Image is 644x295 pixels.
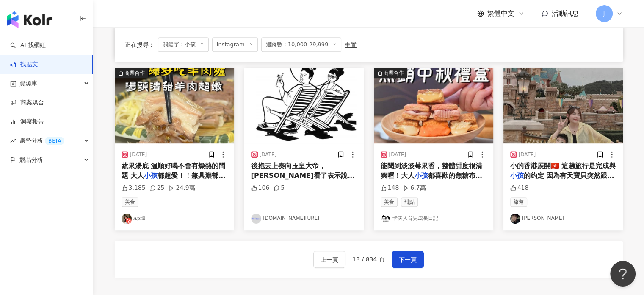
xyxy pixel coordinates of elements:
[352,256,385,263] span: 13 / 834 頁
[19,150,43,169] span: 競品分析
[144,171,158,180] mark: 小孩
[510,162,616,170] span: 小的香港展開🇭🇰 這趟旅行是完成與
[10,118,44,126] a: 洞察報告
[45,137,64,145] div: BETA
[122,197,138,207] span: 美食
[321,255,338,265] span: 上一頁
[122,171,226,189] span: 都超愛！！兼具濃郁鮮甜 涮肉片可以選
[381,214,391,224] img: KOL Avatar
[381,162,482,179] span: 能聞到淡淡莓果香，整體甜度很清爽喔！大人
[510,184,529,192] div: 418
[130,151,147,158] div: [DATE]
[510,171,524,180] mark: 小孩
[552,9,579,17] span: 活動訊息
[212,37,258,52] span: Instagram
[381,197,398,207] span: 美食
[10,60,38,69] a: 找貼文
[401,197,418,207] span: 甜點
[403,184,426,192] div: 6.7萬
[122,214,227,224] a: KOL Avatar𝐀𝐩𝐫𝐢𝐥
[10,41,46,50] a: searchAI 找網紅
[345,41,357,48] div: 重置
[399,255,417,265] span: 下一頁
[510,214,616,224] a: KOL Avatar[PERSON_NAME]
[374,68,493,143] img: post-image
[384,69,404,77] div: 商業合作
[381,171,482,189] span: 都喜歡的焦糖布蕾🍮也吃得到喔 想
[381,184,399,192] div: 148
[374,68,493,143] button: 商業合作
[487,9,514,18] span: 繁體中文
[503,68,623,143] img: post-image
[313,251,345,268] button: 上一頁
[115,68,234,143] button: 商業合作
[603,9,605,18] span: J
[10,98,44,107] a: 商案媒合
[122,214,132,224] img: KOL Avatar
[274,184,285,192] div: 5
[124,69,145,77] div: 商業合作
[415,171,428,180] mark: 小孩
[251,214,261,224] img: KOL Avatar
[19,74,37,93] span: 資源庫
[519,151,536,158] div: [DATE]
[510,197,527,207] span: 旅遊
[389,151,406,158] div: [DATE]
[251,184,270,192] div: 106
[10,138,16,144] span: rise
[169,184,195,192] div: 24.9萬
[260,151,277,158] div: [DATE]
[244,68,364,143] img: post-image
[158,37,209,52] span: 關鍵字：小孩
[392,251,424,268] button: 下一頁
[7,11,52,28] img: logo
[122,162,226,179] span: 蔬果湯底 溫順好喝不會有燥熱的問題 大人
[510,214,520,224] img: KOL Avatar
[610,261,636,287] iframe: Help Scout Beacon - Open
[115,68,234,143] img: post-image
[19,131,64,150] span: 趨勢分析
[381,214,486,224] a: KOL Avatar卡夫人育兒成長日記
[122,184,146,192] div: 3,185
[150,184,165,192] div: 25
[125,41,155,48] span: 正在搜尋 ：
[261,37,342,52] span: 追蹤數：10,000-29,999
[251,162,355,189] span: 後抱去上奏向玉皇大帝，[PERSON_NAME]看了表示說這個
[251,214,357,224] a: KOL Avatar[DOMAIN_NAME][URL]
[510,171,614,189] span: 的約定 因為有天寶貝突然跟我說： 媽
